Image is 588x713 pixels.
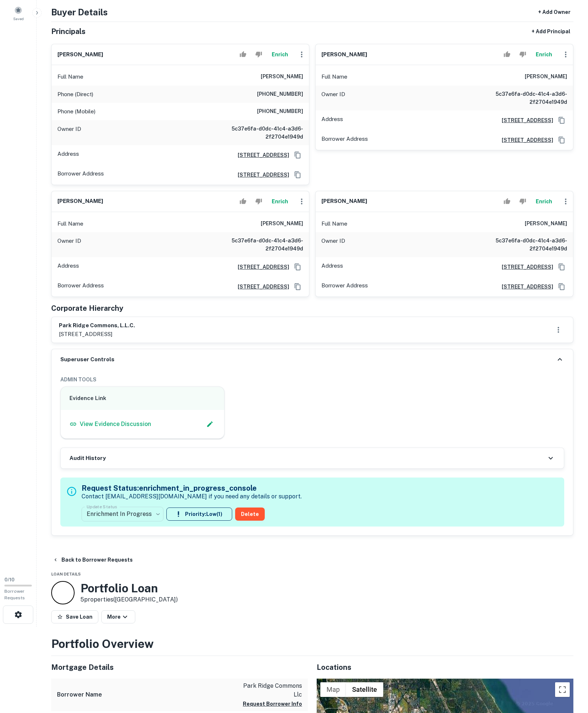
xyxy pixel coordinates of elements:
[556,115,567,126] button: Copy Address
[80,420,151,429] p: View Evidence Discussion
[501,194,513,209] button: Accept
[57,197,103,205] h6: [PERSON_NAME]
[57,237,81,253] p: Owner ID
[82,492,302,501] p: Contact [EMAIL_ADDRESS][DOMAIN_NAME] if you need any details or support.
[556,135,567,146] button: Copy Address
[496,263,553,271] a: [STREET_ADDRESS]
[57,261,79,272] p: Address
[252,47,265,62] button: Reject
[215,237,303,253] h6: 5c37e6fa-d0dc-41c4-a3d6-2f2704e1949d
[232,263,289,271] a: [STREET_ADDRESS]
[261,219,303,228] h6: [PERSON_NAME]
[82,504,163,524] div: Enrichment In Progress
[232,151,289,159] a: [STREET_ADDRESS]
[236,682,302,699] p: park ridge commons llc
[479,90,567,106] h6: 5c37e6fa-d0dc-41c4-a3d6-2f2704e1949d
[101,610,135,623] button: More
[60,355,114,364] h6: Superuser Controls
[80,581,178,595] h3: Portfolio Loan
[232,171,289,179] a: [STREET_ADDRESS]
[292,261,303,272] button: Copy Address
[50,553,136,566] button: Back to Borrower Requests
[321,115,343,126] p: Address
[317,662,573,673] h5: Locations
[321,90,345,106] p: Owner ID
[69,394,215,403] h6: Evidence Link
[237,47,249,62] button: Accept
[57,107,95,116] p: Phone (Mobile)
[204,419,215,430] button: Edit Slack Link
[80,595,178,604] p: 5 properties ([GEOGRAPHIC_DATA])
[321,135,368,146] p: Borrower Address
[57,690,102,699] h6: Borrower Name
[82,483,302,494] h5: Request Status: enrichment_in_progress_console
[215,125,303,141] h6: 5c37e6fa-d0dc-41c4-a3d6-2f2704e1949d
[51,610,98,623] button: Save Loan
[69,420,151,429] a: View Evidence Discussion
[535,5,573,19] button: + Add Owner
[57,50,103,59] h6: [PERSON_NAME]
[57,150,79,161] p: Address
[60,376,564,384] h6: ADMIN TOOLS
[51,5,108,19] h4: Buyer Details
[166,508,232,521] button: Priority:Low(1)
[496,283,553,291] a: [STREET_ADDRESS]
[516,194,529,209] button: Reject
[556,281,567,292] button: Copy Address
[321,197,367,205] h6: [PERSON_NAME]
[4,577,15,582] span: 0 / 10
[237,194,249,209] button: Accept
[57,219,83,228] p: Full Name
[529,25,573,38] button: + Add Principal
[346,682,383,697] button: Show satellite imagery
[51,572,81,576] span: Loan Details
[51,635,573,653] h3: Portfolio Overview
[51,26,86,37] h5: Principals
[321,237,345,253] p: Owner ID
[525,219,567,228] h6: [PERSON_NAME]
[243,699,302,708] button: Request Borrower Info
[57,90,93,99] p: Phone (Direct)
[321,281,368,292] p: Borrower Address
[232,283,289,291] a: [STREET_ADDRESS]
[4,589,25,600] span: Borrower Requests
[268,47,291,62] button: Enrich
[321,50,367,59] h6: [PERSON_NAME]
[57,281,104,292] p: Borrower Address
[321,72,347,81] p: Full Name
[551,654,588,690] iframe: Chat Widget
[13,16,24,22] span: Saved
[525,72,567,81] h6: [PERSON_NAME]
[57,125,81,141] p: Owner ID
[235,508,265,521] button: Delete
[320,682,346,697] button: Show street map
[532,47,555,62] button: Enrich
[257,107,303,116] h6: [PHONE_NUMBER]
[69,454,106,463] h6: Audit History
[496,136,553,144] a: [STREET_ADDRESS]
[257,90,303,99] h6: [PHONE_NUMBER]
[51,662,308,673] h5: Mortgage Details
[261,72,303,81] h6: [PERSON_NAME]
[479,237,567,253] h6: 5c37e6fa-d0dc-41c4-a3d6-2f2704e1949d
[59,330,135,339] p: [STREET_ADDRESS]
[292,169,303,180] button: Copy Address
[2,3,34,23] a: Saved
[252,194,265,209] button: Reject
[501,47,513,62] button: Accept
[268,194,291,209] button: Enrich
[496,116,553,124] a: [STREET_ADDRESS]
[292,281,303,292] button: Copy Address
[57,169,104,180] p: Borrower Address
[87,503,117,510] label: Update Status
[59,321,135,330] h6: park ridge commons, l.l.c.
